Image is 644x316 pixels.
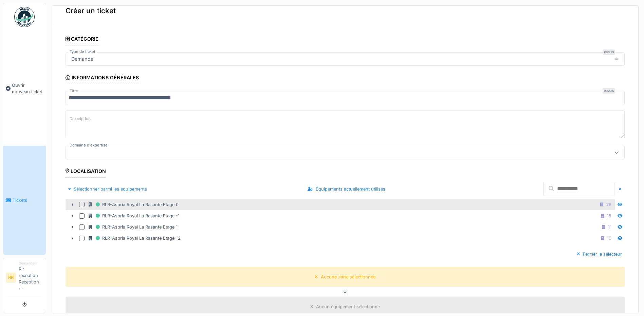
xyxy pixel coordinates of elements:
div: Équipements actuellement utilisés [305,184,388,194]
a: RR DemandeurRlr reception Reception rlr [6,261,43,296]
div: 11 [608,224,611,230]
label: Titre [68,88,79,94]
a: Ouvrir nouveau ticket [3,31,46,146]
div: Sélectionner parmi les équipements [66,184,150,194]
li: RR [6,273,16,283]
div: RLR-Aspria Royal La Rasante Etage -2 [89,234,181,242]
label: Type de ticket [68,49,97,55]
div: Aucune zone sélectionnée [321,274,375,280]
img: Badge_color-CXgf-gQk.svg [14,7,35,27]
span: Tickets [13,197,43,203]
a: Tickets [3,146,46,254]
label: Description [68,115,92,123]
span: Ouvrir nouveau ticket [12,82,43,95]
div: Localisation [66,166,106,178]
div: 78 [606,201,611,208]
label: Domaine d'expertise [68,142,109,148]
div: Requis [603,50,615,55]
div: RLR-Aspria Royal La Rasante Etage 1 [89,223,178,231]
div: Informations générales [66,73,139,84]
div: Demandeur [19,261,43,266]
div: Catégorie [66,34,98,45]
li: Rlr reception Reception rlr [19,261,43,295]
div: Aucun équipement sélectionné [316,303,380,310]
div: RLR-Aspria Royal La Rasante Etage -1 [89,212,180,220]
div: Demande [69,55,96,63]
div: RLR-Aspria Royal La Rasante Etage 0 [89,200,179,209]
div: Requis [603,88,615,94]
div: 15 [607,213,611,219]
div: Fermer le sélecteur [574,250,625,259]
div: 10 [607,235,611,241]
